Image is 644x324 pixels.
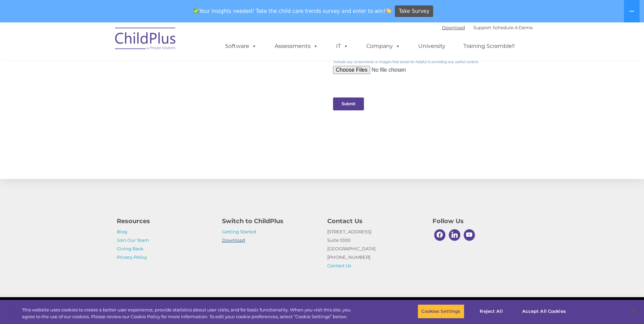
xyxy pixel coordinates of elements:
[117,237,149,243] a: Join Our Team
[626,304,641,319] button: Close
[327,216,422,226] h4: Contact Us
[329,39,355,53] a: IT
[112,23,180,57] img: ChildPlus by Procare Solutions
[327,263,351,268] a: Contact Us
[470,304,513,319] button: Reject All
[462,228,477,242] a: Youtube
[222,237,245,243] a: Download
[418,304,464,319] button: Cookies Settings
[360,39,407,53] a: Company
[457,39,521,53] a: Training Scramble!!
[442,25,465,30] a: Download
[194,8,199,13] img: ✅
[117,216,212,226] h4: Resources
[399,5,429,17] span: Take Survey
[222,229,256,234] a: Getting Started
[395,5,433,17] a: Take Survey
[117,229,127,234] a: Blog
[222,216,317,226] h4: Switch to ChildPlus
[433,216,528,226] h4: Follow Us
[268,39,325,53] a: Assessments
[218,39,263,53] a: Software
[22,307,354,320] div: This website uses cookies to create a better user experience, provide statistics about user visit...
[433,228,447,242] a: Facebook
[411,39,452,53] a: University
[94,73,123,78] span: Phone number
[327,228,422,270] p: [STREET_ADDRESS] Suite 1000 [GEOGRAPHIC_DATA] [PHONE_NUMBER]
[94,45,115,50] span: Last name
[473,25,491,30] a: Support
[386,8,391,13] img: 👏
[117,246,144,251] a: Giving Back
[191,4,394,18] span: Your insights needed! Take the child care trends survey and enter to win!
[518,304,570,319] button: Accept All Cookies
[442,25,533,30] font: |
[447,228,462,242] a: Linkedin
[117,254,147,260] a: Privacy Policy
[493,25,533,30] a: Schedule A Demo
